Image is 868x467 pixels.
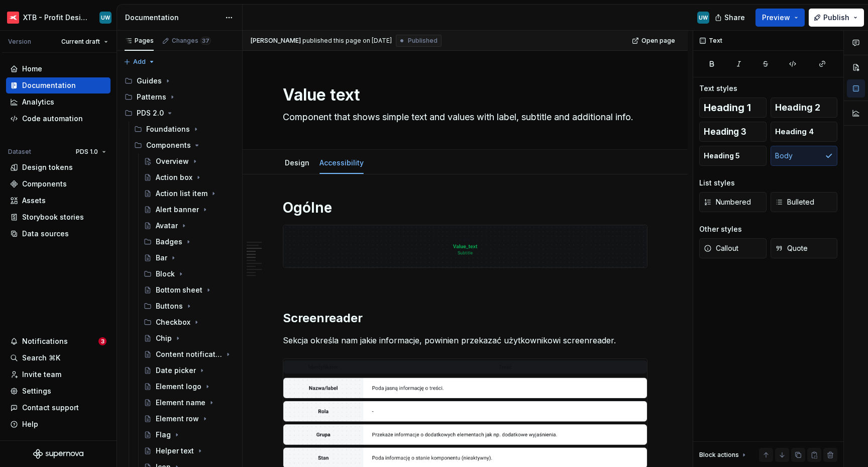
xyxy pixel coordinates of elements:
div: Assets [22,196,46,206]
div: published this page on [DATE] [302,37,392,45]
a: Design [285,158,309,167]
h1: Ogólne [283,199,647,217]
span: Heading 1 [704,103,751,113]
button: Contact support [6,400,111,416]
div: Checkbox [156,317,190,327]
div: Data sources [22,229,69,239]
button: Notifications3 [6,333,111,349]
span: 37 [200,37,211,45]
span: Published [408,37,438,45]
div: Buttons [156,301,183,311]
a: Helper text [140,443,238,459]
a: Settings [6,383,111,399]
a: Avatar [140,218,238,234]
div: Foundations [146,124,190,134]
svg: Supernova Logo [33,449,83,459]
a: Analytics [6,94,111,110]
button: Quote [771,238,838,258]
div: Helper text [156,446,194,456]
div: PDS 2.0 [137,108,164,118]
span: Share [724,13,745,23]
span: [PERSON_NAME] [251,37,301,45]
a: Content notification [140,346,238,362]
div: Version [8,38,31,46]
div: Bar [156,253,167,263]
button: Heading 4 [771,122,838,142]
button: Preview [755,9,805,27]
div: Action list item [156,189,207,199]
div: PDS 2.0 [121,105,238,121]
div: Block [140,266,238,282]
div: Contact support [22,403,79,413]
div: Badges [140,234,238,250]
a: Accessibility [319,158,364,167]
div: Dataset [8,148,31,156]
button: Help [6,416,111,432]
div: Design tokens [22,162,73,172]
button: Heading 2 [771,98,838,118]
div: Changes [172,37,211,45]
button: Numbered [699,192,767,212]
a: Action list item [140,185,238,202]
button: XTB - Profit Design SystemUW [2,7,115,28]
div: Avatar [156,221,178,231]
div: Search ⌘K [22,353,60,363]
div: Badges [156,237,182,247]
p: Sekcja określa nam jakie informacje, powinien przekazać użytkownikowi screenreader. [283,334,647,346]
a: Code automation [6,111,111,127]
div: Overview [156,156,189,166]
div: Bottom sheet [156,285,202,295]
a: Design tokens [6,159,111,175]
div: Element logo [156,382,201,392]
a: Open page [629,34,680,48]
span: 3 [98,337,106,345]
img: 69bde2f7-25a0-4577-ad58-aa8b0b39a544.png [7,12,19,24]
div: Alert banner [156,205,199,215]
div: Patterns [137,92,166,102]
div: List styles [699,178,735,188]
div: Design [281,152,313,173]
a: Assets [6,193,111,209]
div: Flag [156,430,171,440]
div: Guides [121,73,238,89]
span: Bulleted [775,197,814,207]
button: Heading 5 [699,146,767,166]
div: Element row [156,414,199,424]
a: Action box [140,169,238,185]
a: Storybook stories [6,209,111,225]
div: Components [130,137,238,153]
button: Search ⌘K [6,350,111,366]
a: Chip [140,330,238,346]
div: Documentation [22,80,76,90]
button: Publish [809,9,864,27]
div: Analytics [22,97,54,107]
span: Numbered [704,197,751,207]
div: Help [22,419,38,429]
div: Content notification [156,349,222,359]
a: Data sources [6,226,111,242]
textarea: Value text [281,83,645,107]
div: UW [699,14,708,22]
img: 37ff8f93-e8bd-48c4-bcb5-ec6b3cae6114.png [283,225,647,267]
div: Element name [156,398,205,408]
a: Overview [140,153,238,169]
a: Home [6,61,111,77]
span: Preview [762,13,790,23]
span: Quote [775,243,808,253]
span: Heading 4 [775,127,814,137]
button: PDS 1.0 [71,145,111,159]
span: Publish [823,13,849,23]
button: Heading 1 [699,98,767,118]
div: Text styles [699,83,737,94]
div: Other styles [699,224,742,234]
div: Invite team [22,369,61,380]
div: Block [156,269,175,279]
button: Callout [699,238,767,258]
button: Heading 3 [699,122,767,142]
button: Add [121,55,158,69]
div: Patterns [121,89,238,105]
div: Checkbox [140,314,238,330]
a: Invite team [6,366,111,383]
h2: Screenreader [283,310,647,326]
